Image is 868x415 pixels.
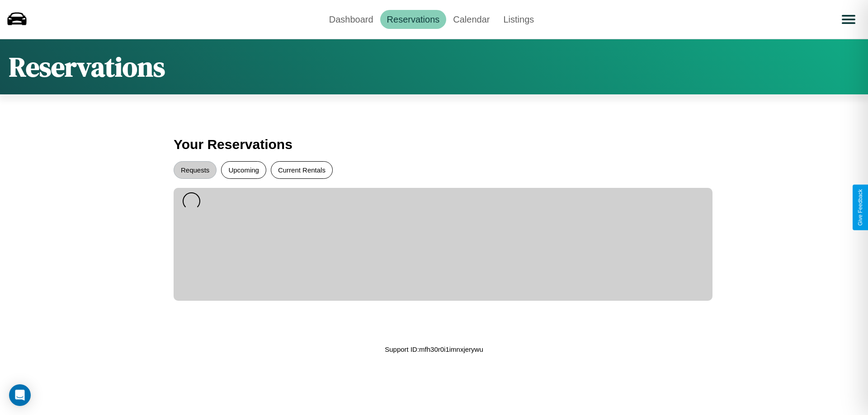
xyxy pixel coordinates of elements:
a: Listings [496,10,541,29]
div: Open Intercom Messenger [9,384,31,406]
a: Reservations [380,10,447,29]
div: Give Feedback [857,189,863,226]
h3: Your Reservations [174,132,694,157]
p: Support ID: mfh30r0i1imnxjerywu [385,343,483,355]
a: Calendar [446,10,496,29]
button: Requests [174,161,217,179]
h1: Reservations [9,48,165,85]
button: Current Rentals [271,161,333,179]
a: Dashboard [322,10,380,29]
button: Open menu [836,7,861,32]
button: Upcoming [221,161,266,179]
